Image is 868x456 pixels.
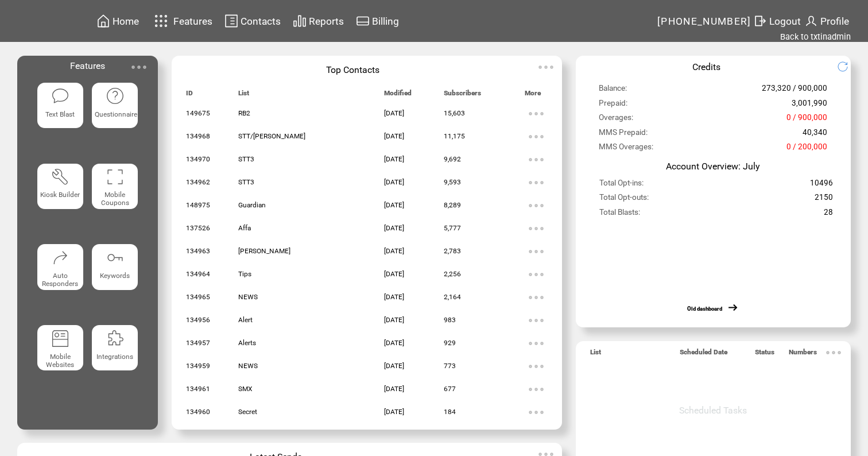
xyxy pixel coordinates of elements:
span: 15,603 [444,109,465,117]
span: [DATE] [384,224,404,232]
img: creidtcard.svg [356,14,370,28]
span: Reports [309,16,344,27]
img: coupons.svg [106,168,125,187]
span: Integrations [96,353,133,361]
img: ellypsis.svg [525,240,548,263]
a: Integrations [92,325,137,397]
span: 2150 [815,192,833,207]
span: 184 [444,408,456,416]
span: Scheduled Date [680,348,727,361]
span: [DATE] [384,316,404,324]
a: Questionnaire [92,83,137,154]
span: Billing [372,16,399,27]
img: integrations.svg [106,329,125,348]
img: ellypsis.svg [525,102,548,125]
img: contacts.svg [224,14,238,28]
img: ellypsis.svg [525,125,548,148]
span: [PHONE_NUMBER] [657,16,751,27]
a: Profile [803,12,851,30]
span: NEWS [238,362,258,370]
span: Profile [820,16,849,27]
span: 2,783 [444,247,461,255]
span: ID [186,89,193,102]
span: 11,175 [444,132,465,140]
span: Kiosk Builder [40,191,80,199]
span: Alerts [238,339,256,347]
a: Keywords [92,244,137,316]
img: home.svg [96,14,110,28]
span: 9,692 [444,155,461,163]
img: ellypsis.svg [525,332,548,355]
span: Questionnaire [95,110,137,118]
img: tool%201.svg [51,168,70,187]
span: Mobile Websites [46,353,74,369]
span: 137526 [186,224,210,232]
span: Scheduled Tasks [679,405,747,416]
span: 983 [444,316,456,324]
span: 3,001,990 [792,98,827,113]
span: [DATE] [384,293,404,301]
span: Features [173,16,212,27]
span: 5,777 [444,224,461,232]
span: 773 [444,362,456,370]
span: [DATE] [384,109,404,117]
span: 148975 [186,201,210,209]
span: Prepaid: [599,98,627,113]
span: 10496 [810,178,833,192]
span: 134968 [186,132,210,140]
span: Total Opt-outs: [599,192,649,207]
span: 40,340 [803,127,827,142]
span: 134959 [186,362,210,370]
img: ellypsis.svg [525,194,548,217]
a: Features [149,10,214,32]
span: 134960 [186,408,210,416]
span: Features [70,60,105,71]
a: Old dashboard [687,306,722,312]
span: Total Blasts: [599,207,640,222]
span: MMS Prepaid: [599,127,648,142]
img: features.svg [151,11,171,30]
img: ellypsis.svg [525,148,548,171]
span: Home [113,16,139,27]
span: [DATE] [384,178,404,186]
span: [DATE] [384,408,404,416]
span: Account Overview: July [666,161,760,172]
span: Keywords [100,272,130,280]
span: 134964 [186,270,210,278]
img: profile.svg [804,14,818,28]
span: 134965 [186,293,210,301]
span: 2,256 [444,270,461,278]
span: Guardian [238,201,266,209]
span: Credits [692,61,720,72]
span: 929 [444,339,456,347]
span: Top Contacts [326,64,379,75]
span: Logout [769,16,801,27]
span: [DATE] [384,132,404,140]
span: Auto Responders [42,272,78,288]
a: Mobile Websites [37,325,83,397]
a: Kiosk Builder [37,164,83,235]
a: Home [95,12,141,30]
a: Auto Responders [37,244,83,316]
span: 134970 [186,155,210,163]
img: ellypsis.svg [525,309,548,332]
a: Billing [354,12,401,30]
span: Total Opt-ins: [599,178,644,192]
span: 134956 [186,316,210,324]
a: Mobile Coupons [92,164,137,235]
img: mobile-websites.svg [51,329,70,348]
img: ellypsis.svg [525,286,548,309]
span: 149675 [186,109,210,117]
span: 2,164 [444,293,461,301]
span: Affa [238,224,251,232]
img: ellypsis.svg [525,171,548,194]
img: auto-responders.svg [51,248,70,267]
span: STT3 [238,178,254,186]
span: 134962 [186,178,210,186]
span: 134963 [186,247,210,255]
span: 677 [444,385,456,393]
span: 0 / 900,000 [786,113,827,127]
span: List [238,89,249,102]
a: Text Blast [37,83,83,154]
span: SMX [238,385,252,393]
